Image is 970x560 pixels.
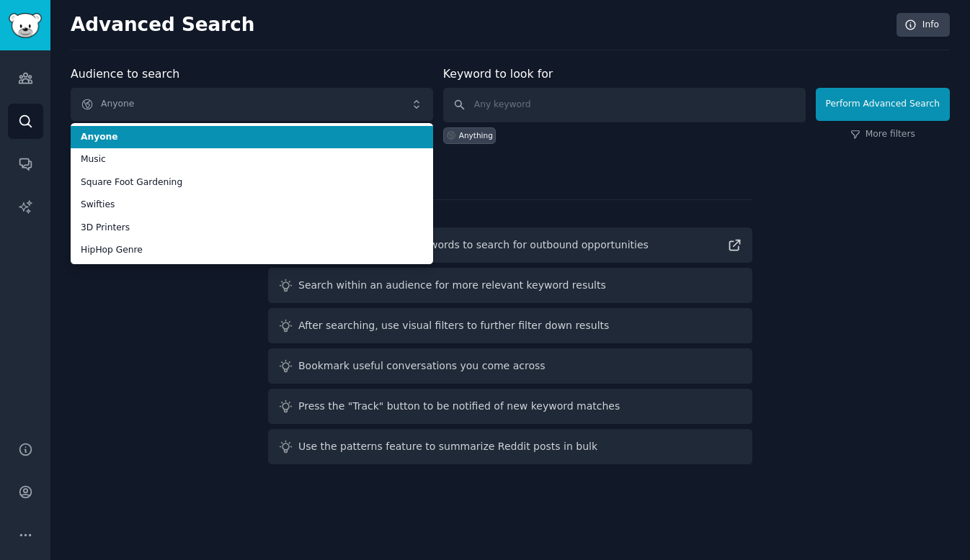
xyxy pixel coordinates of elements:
[71,14,889,37] h2: Advanced Search
[443,67,553,81] label: Keyword to look for
[298,399,620,414] div: Press the "Track" button to be notified of new keyword matches
[9,13,42,38] img: GummySearch logo
[459,130,493,140] div: Anything
[850,128,915,141] a: More filters
[81,244,423,257] span: HipHop Genre
[298,358,546,374] div: Bookmark useful conversations you come across
[81,153,423,166] span: Music
[298,439,597,454] div: Use the patterns feature to summarize Reddit posts in bulk
[71,123,433,264] ul: Anyone
[896,13,950,37] a: Info
[71,88,433,121] button: Anyone
[298,318,609,333] div: After searching, use visual filters to further filter down results
[298,238,649,253] div: Read guide on helpful keywords to search for outbound opportunities
[81,131,423,144] span: Anyone
[816,88,950,121] button: Perform Advanced Search
[298,278,606,293] div: Search within an audience for more relevant keyword results
[81,222,423,235] span: 3D Printers
[81,176,423,189] span: Square Foot Gardening
[443,88,806,122] input: Any keyword
[81,199,423,212] span: Swifties
[71,67,179,81] label: Audience to search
